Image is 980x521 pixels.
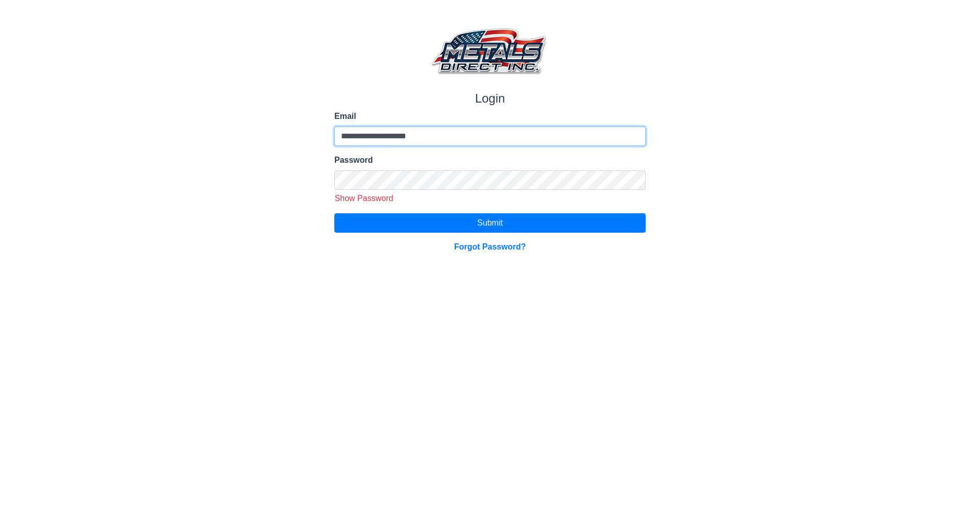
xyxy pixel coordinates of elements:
[331,192,397,205] button: Show Password
[477,218,503,227] span: Submit
[334,154,646,166] label: Password
[334,110,646,122] label: Email
[454,242,526,251] a: Forgot Password?
[334,213,646,233] button: Submit
[335,194,394,203] span: Show Password
[334,91,646,106] h1: Login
